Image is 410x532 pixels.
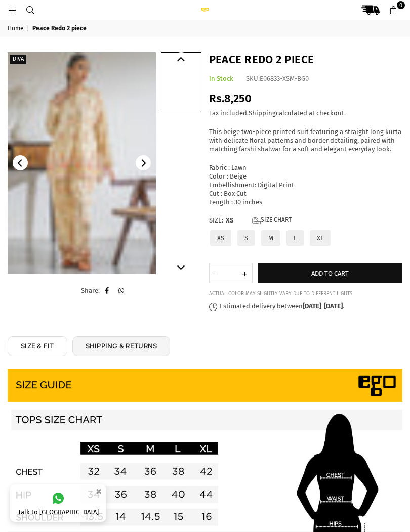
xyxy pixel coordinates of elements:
[81,287,100,294] span: Share:
[93,483,105,500] button: ×
[209,291,403,297] div: ACTUAL COLOR MAY SLIGHTLY VARY DUE TO DIFFERENT LIGHTS
[384,1,402,19] a: 0
[309,229,332,247] label: XL
[209,75,233,83] span: In Stock
[226,216,246,225] span: XS
[10,55,26,64] label: Diva
[397,1,405,9] span: 0
[174,52,189,67] button: Previous
[13,155,28,170] button: Previous
[209,128,403,154] p: This beige two-piece printed suit featuring a straight long kurta with delicate floral patterns a...
[136,155,151,170] button: Next
[21,6,39,14] a: Search
[8,25,25,33] a: Home
[249,109,276,117] a: Shipping
[285,229,305,247] label: L
[209,109,403,118] div: Tax included. calculated at checkout.
[209,302,403,311] p: Estimated delivery between - .
[260,229,281,247] label: M
[246,75,309,84] div: SKU:
[3,6,21,14] a: Menu
[8,52,156,274] img: Peace Redo 2 piece
[209,92,252,106] span: Rs.8,250
[209,216,403,225] label: Size:
[174,259,189,274] button: Next
[258,263,403,283] button: Add to cart
[10,484,106,522] a: Talk to [GEOGRAPHIC_DATA]
[311,270,349,277] span: Add to cart
[209,164,403,206] p: Fabric : Lawn Color : Beige Embellishment: Digital Print Cut : Box Cut Length : 30 inches
[209,263,253,283] quantity-input: Quantity
[8,336,67,356] a: SIZE & FIT
[209,229,232,247] label: XS
[195,8,215,12] img: Ego
[324,302,343,310] time: [DATE]
[236,229,256,247] label: S
[303,302,321,310] time: [DATE]
[252,216,292,225] a: Size Chart
[260,75,309,83] span: E06833-XSM-BG0
[32,25,88,33] span: Peace Redo 2 piece
[72,336,171,356] a: SHIPPING & RETURNS
[27,25,31,33] span: |
[209,52,403,68] h1: Peace Redo 2 piece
